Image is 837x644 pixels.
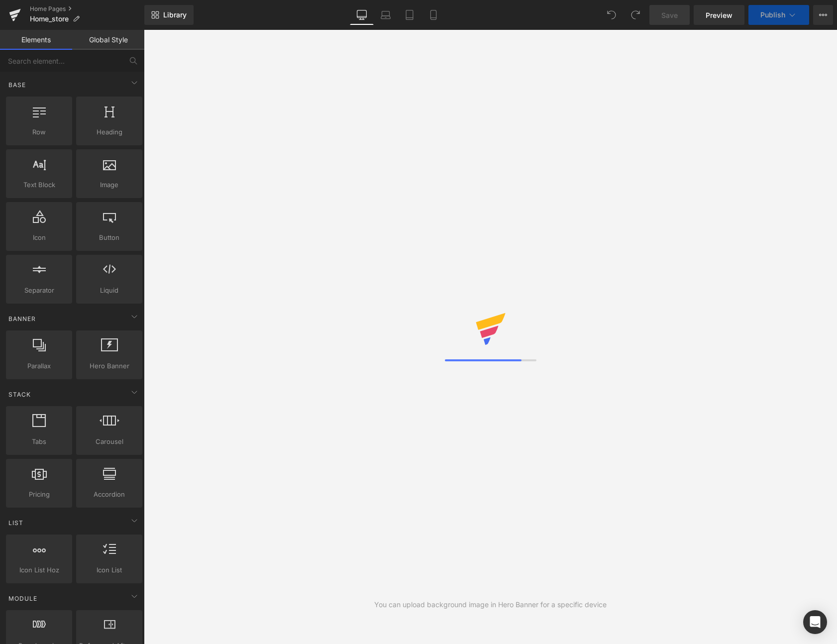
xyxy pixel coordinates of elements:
button: Publish [748,5,809,25]
span: Row [9,127,69,137]
span: Parallax [9,361,69,371]
span: Publish [760,11,785,19]
span: Separator [9,285,69,296]
span: Text Block [9,180,69,190]
span: Image [79,180,139,190]
span: Save [661,10,678,20]
button: Undo [602,5,622,25]
span: Heading [79,127,139,137]
span: Preview [706,10,732,20]
a: Laptop [374,5,398,25]
a: Home Pages [30,5,144,13]
span: List [7,518,24,528]
span: Base [7,80,27,90]
span: Pricing [9,489,69,500]
span: Button [79,232,139,243]
span: Tabs [9,436,69,447]
span: Home_store [30,15,69,23]
a: Global Style [72,30,144,50]
button: Redo [626,5,645,25]
div: Open Intercom Messenger [803,610,827,634]
span: Stack [7,390,32,399]
span: Library [163,10,187,19]
span: Icon List [79,565,139,575]
div: You can upload background image in Hero Banner for a specific device [374,599,607,610]
a: Mobile [421,5,445,25]
span: Icon [9,232,69,243]
span: Accordion [79,489,139,500]
span: Carousel [79,436,139,447]
span: Icon List Hoz [9,565,69,575]
a: Preview [694,5,744,25]
span: Banner [7,314,37,323]
span: Hero Banner [79,361,139,371]
a: New Library [144,5,194,25]
button: More [813,5,833,25]
a: Desktop [350,5,374,25]
span: Module [7,594,38,603]
span: Liquid [79,285,139,296]
a: Tablet [398,5,421,25]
